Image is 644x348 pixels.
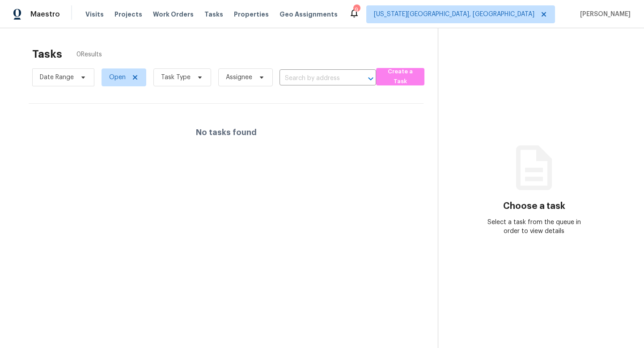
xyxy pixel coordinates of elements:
h3: Choose a task [503,202,565,211]
span: Properties [234,10,269,19]
span: Maestro [30,10,60,19]
span: Projects [114,10,142,19]
div: 9 [353,5,360,14]
div: Select a task from the queue in order to view details [486,218,582,236]
span: Task Type [161,73,191,82]
button: Open [364,72,377,85]
span: Geo Assignments [280,10,338,19]
span: [US_STATE][GEOGRAPHIC_DATA], [GEOGRAPHIC_DATA] [374,10,534,19]
span: 0 Results [76,50,102,59]
span: Date Range [40,73,74,82]
span: Tasks [204,11,223,17]
span: Create a Task [381,67,420,87]
span: Assignee [226,73,252,82]
h4: No tasks found [196,128,257,137]
button: Create a Task [376,68,424,85]
h2: Tasks [32,50,62,59]
span: [PERSON_NAME] [576,10,631,19]
input: Search by address [280,72,351,85]
span: Work Orders [153,10,194,19]
span: Visits [85,10,104,19]
span: Open [109,73,126,82]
